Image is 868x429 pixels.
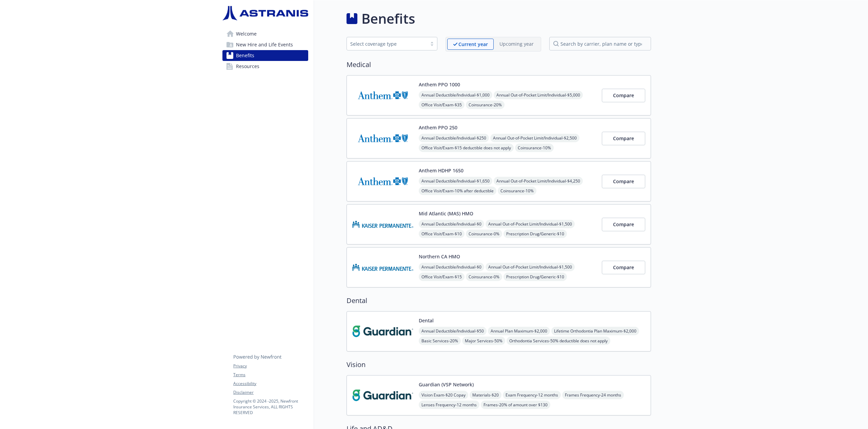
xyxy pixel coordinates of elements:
[602,175,645,188] button: Compare
[466,101,505,109] span: Coinsurance - 20%
[494,177,583,185] span: Annual Out-of-Pocket Limit/Individual - $4,250
[236,50,254,61] span: Benefits
[419,144,514,152] span: Office Visit/Exam - $15 deductible does not apply
[494,91,583,99] span: Annual Out-of-Pocket Limit/Individual - $5,000
[466,273,502,281] span: Coinsurance - 0%
[602,261,645,274] button: Compare
[494,39,539,50] span: Upcoming year
[462,337,505,345] span: Major Services - 50%
[419,220,484,228] span: Annual Deductible/Individual - $0
[419,327,487,335] span: Annual Deductible/Individual - $50
[222,28,308,39] a: Welcome
[419,337,461,345] span: Basic Services - 20%
[236,39,293,50] span: New Hire and Life Events
[233,381,308,387] a: Accessibility
[419,91,492,99] span: Annual Deductible/Individual - $1,000
[419,124,457,131] button: Anthem PPO 250
[352,167,413,196] img: Anthem Blue Cross carrier logo
[352,124,413,153] img: Anthem Blue Cross carrier logo
[419,177,492,185] span: Annual Deductible/Individual - $1,650
[236,28,257,39] span: Welcome
[419,253,460,260] button: Northern CA HMO
[458,41,488,48] p: Current year
[419,167,463,174] button: Anthem HDHP 1650
[515,144,554,152] span: Coinsurance - 10%
[419,391,468,399] span: Vision Exam - $20 Copay
[350,40,423,47] div: Select coverage type
[352,317,413,346] img: Guardian carrier logo
[419,263,484,271] span: Annual Deductible/Individual - $0
[562,391,624,399] span: Frames Frequency - 24 months
[470,391,501,399] span: Materials - $20
[613,221,634,228] span: Compare
[490,134,579,142] span: Annual Out-of-Pocket Limit/Individual - $2,500
[504,230,567,238] span: Prescription Drug/Generic - $10
[499,40,534,47] p: Upcoming year
[347,60,651,70] h2: Medical
[481,401,550,409] span: Frames - 20% of amount over $130
[602,89,645,102] button: Compare
[233,372,308,378] a: Terms
[361,8,415,29] h1: Benefits
[486,220,575,228] span: Annual Out-of-Pocket Limit/Individual - $1,500
[488,327,550,335] span: Annual Plan Maximum - $2,000
[347,360,651,370] h2: Vision
[613,92,634,99] span: Compare
[613,178,634,185] span: Compare
[352,253,413,282] img: Kaiser Permanente Insurance Company carrier logo
[222,39,308,50] a: New Hire and Life Events
[613,264,634,271] span: Compare
[551,327,639,335] span: Lifetime Orthodontia Plan Maximum - $2,000
[602,218,645,231] button: Compare
[549,37,651,50] input: search by carrier, plan name or type
[352,381,413,410] img: Guardian carrier logo
[486,263,575,271] span: Annual Out-of-Pocket Limit/Individual - $1,500
[419,210,473,217] button: Mid Atlantic (MAS) HMO
[498,187,536,195] span: Coinsurance - 10%
[419,317,434,324] button: Dental
[507,337,610,345] span: Orthodontia Services - 50% deductible does not apply
[419,273,465,281] span: Office Visit/Exam - $15
[466,230,502,238] span: Coinsurance - 0%
[419,134,489,142] span: Annual Deductible/Individual - $250
[222,61,308,72] a: Resources
[503,391,561,399] span: Exam Frequency - 12 months
[236,61,259,72] span: Resources
[352,210,413,239] img: Kaiser Permanente Insurance Company carrier logo
[419,101,465,109] span: Office Visit/Exam - $35
[419,381,474,388] button: Guardian (VSP Network)
[352,81,413,110] img: Anthem Blue Cross carrier logo
[419,81,460,88] button: Anthem PPO 1000
[504,273,567,281] span: Prescription Drug/Generic - $10
[347,296,651,306] h2: Dental
[419,401,479,409] span: Lenses Frequency - 12 months
[233,398,308,415] p: Copyright © 2024 - 2025 , Newfront Insurance Services, ALL RIGHTS RESERVED
[233,363,308,369] a: Privacy
[602,132,645,145] button: Compare
[233,389,308,395] a: Disclaimer
[419,230,465,238] span: Office Visit/Exam - $10
[419,187,496,195] span: Office Visit/Exam - 10% after deductible
[222,50,308,61] a: Benefits
[613,135,634,142] span: Compare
